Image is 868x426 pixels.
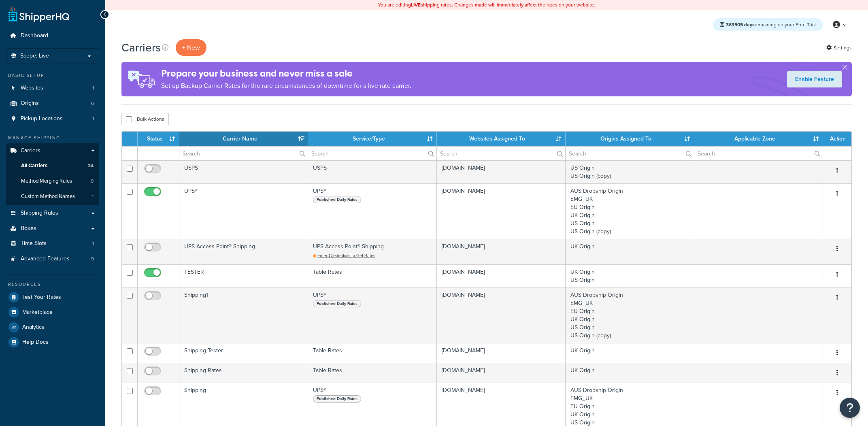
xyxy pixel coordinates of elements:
td: [DOMAIN_NAME] [437,239,566,264]
th: Websites Assigned To: activate to sort column ascending [437,132,566,146]
td: [DOMAIN_NAME] [437,264,566,288]
td: [DOMAIN_NAME] [437,160,566,183]
span: Published Daily Rates [313,300,361,307]
span: Carriers [21,147,40,154]
img: ad-rules-rateshop-fe6ec290ccb7230408bd80ed9643f0289d75e0ffd9eb532fc0e269fcd187b520.png [121,62,161,96]
span: Method Merging Rules [21,178,72,185]
span: 9 [91,256,94,262]
th: Service/Type: activate to sort column ascending [308,132,437,146]
span: 1 [92,193,94,200]
td: [DOMAIN_NAME] [437,288,566,343]
a: Settings [826,42,852,53]
button: Open Resource Center [840,398,860,418]
th: Carrier Name: activate to sort column ascending [179,132,308,146]
span: Analytics [22,324,45,331]
a: Origins 6 [6,96,99,111]
li: Websites [6,81,99,96]
span: Published Daily Rates [313,395,361,403]
span: Time Slots [21,240,47,247]
input: Search [437,147,565,160]
a: Pickup Locations 1 [6,111,99,126]
span: All Carriers [21,162,47,169]
td: UPS Access Point® Shipping [179,239,308,264]
a: Marketplace [6,305,99,319]
td: AUS Dropship Origin EMG_UK EU Origin UK Origin US Origin US Origin (copy) [566,288,694,343]
td: Table Rates [308,343,437,363]
li: Carriers [6,143,99,205]
td: UK Origin [566,343,694,363]
td: Shipping Rates [179,363,308,383]
span: Scope: Live [20,53,49,60]
td: [DOMAIN_NAME] [437,343,566,363]
span: 1 [92,115,94,122]
span: Advanced Features [21,256,70,262]
span: Test Your Rates [22,294,61,301]
input: Search [179,147,308,160]
input: Search [566,147,694,160]
li: Method Merging Rules [6,174,99,189]
input: Search [694,147,823,160]
span: Custom Method Names [21,193,75,200]
span: Published Daily Rates [313,196,361,203]
h4: Prepare your business and never miss a sale [161,67,411,80]
span: Websites [21,85,43,92]
div: Resources [6,281,99,288]
a: Shipping Rules [6,206,99,221]
button: + New [176,39,206,56]
span: 1 [92,240,94,247]
a: Boxes [6,221,99,236]
a: Enable Feature [787,71,842,87]
li: Pickup Locations [6,111,99,126]
a: Carriers [6,143,99,158]
td: Table Rates [308,363,437,383]
span: Enter Credentials to Get Rates [317,252,375,259]
td: Table Rates [308,264,437,288]
td: UPS Access Point® Shipping [308,239,437,264]
a: Custom Method Names 1 [6,189,99,204]
div: remaining on your Free Trial [713,18,823,31]
th: Action [823,132,851,146]
td: [DOMAIN_NAME] [437,363,566,383]
div: Basic Setup [6,72,99,79]
p: Set up Backup Carrier Rates for the rare circumstances of downtime for a live rate carrier. [161,80,411,92]
td: Shipping1 [179,288,308,343]
td: UK Origin US Origin [566,264,694,288]
span: Shipping Rules [21,210,58,217]
b: LIVE [411,1,421,9]
td: UK Origin [566,239,694,264]
a: Time Slots 1 [6,236,99,251]
span: Boxes [21,225,36,232]
th: Origins Assigned To: activate to sort column ascending [566,132,694,146]
a: Help Docs [6,335,99,349]
span: Marketplace [22,309,53,316]
li: Origins [6,96,99,111]
td: [DOMAIN_NAME] [437,183,566,239]
span: 1 [92,85,94,92]
a: All Carriers 24 [6,158,99,173]
td: UPS® [179,183,308,239]
span: Pickup Locations [21,115,63,122]
th: Applicable Zone: activate to sort column ascending [694,132,823,146]
td: US Origin US Origin (copy) [566,160,694,183]
li: Custom Method Names [6,189,99,204]
a: Test Your Rates [6,290,99,305]
td: TESTER [179,264,308,288]
span: 6 [91,100,94,107]
td: USPS [179,160,308,183]
span: Help Docs [22,339,49,346]
a: Dashboard [6,28,99,43]
li: All Carriers [6,158,99,173]
button: Bulk Actions [121,113,169,125]
span: Dashboard [21,32,48,39]
strong: 363505 days [726,21,755,28]
a: Analytics [6,320,99,334]
a: Websites 1 [6,81,99,96]
li: Advanced Features [6,251,99,266]
li: Time Slots [6,236,99,251]
td: Shipping Tester [179,343,308,363]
